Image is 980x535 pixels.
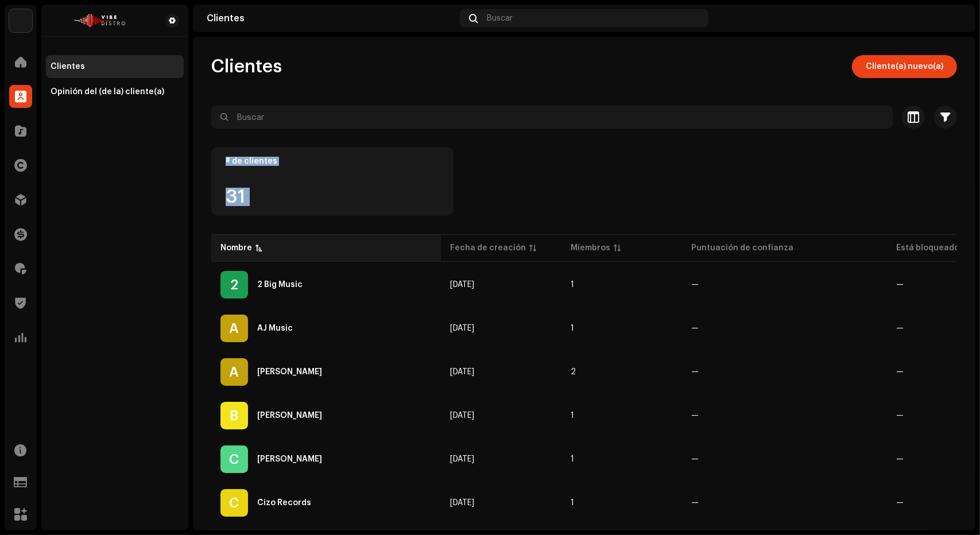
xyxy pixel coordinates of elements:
span: Buscar [487,14,513,23]
span: 27 jul 2025 [450,368,474,376]
span: 1 [571,324,574,332]
div: braya aragones [257,412,322,420]
div: Opinión del (de la) cliente(a) [51,87,164,96]
div: Nombre [220,242,252,254]
re-a-table-badge: — [691,368,878,376]
div: Clientes [207,14,455,23]
div: Christopher Hearon [257,455,322,463]
span: 1 [571,281,574,289]
img: faf5ecf8-b9ed-4029-b615-923327bccd61 [943,9,962,28]
div: Cizo Records [257,499,311,507]
span: 1 [571,499,574,507]
span: Clientes [211,55,282,78]
div: A [220,358,248,386]
span: Cliente(a) nuevo(a) [866,55,943,78]
button: Cliente(a) nuevo(a) [852,55,957,78]
div: C [220,489,248,517]
input: Buscar [211,106,893,129]
re-o-card-value: # de clientes [211,147,454,216]
span: 1 [571,412,574,420]
re-a-table-badge: — [691,412,878,420]
re-a-table-badge: — [691,455,878,463]
span: 2 [571,368,576,376]
re-a-table-badge: — [691,499,878,507]
re-m-nav-item: Clientes [46,55,184,78]
div: A [220,315,248,342]
div: # de clientes [226,157,439,166]
div: AJ Music [257,324,293,332]
div: B [220,402,248,429]
div: Fecha de creación [450,242,526,254]
span: 26 jul 2025 [450,324,474,332]
div: Miembros [571,242,610,254]
img: 37d98b85-77d1-46b3-8062-64bacbf22e90 [51,14,147,28]
div: C [220,445,248,473]
div: 2 Big Music [257,281,303,289]
re-m-nav-item: Opinión del (de la) cliente(a) [46,80,184,103]
span: 3 jul 2025 [450,455,474,463]
span: 7 oct 2025 [450,499,474,507]
img: efe17899-e597-4c86-b47f-de2678312cfe [9,9,32,32]
span: 2 jul 2025 [450,281,474,289]
span: 2 jun 2025 [450,412,474,420]
div: alejandro junior villar alcántara [257,368,322,376]
re-a-table-badge: — [691,281,878,289]
re-a-table-badge: — [691,324,878,332]
span: 1 [571,455,574,463]
div: Clientes [51,62,85,71]
div: 2 [220,271,248,298]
